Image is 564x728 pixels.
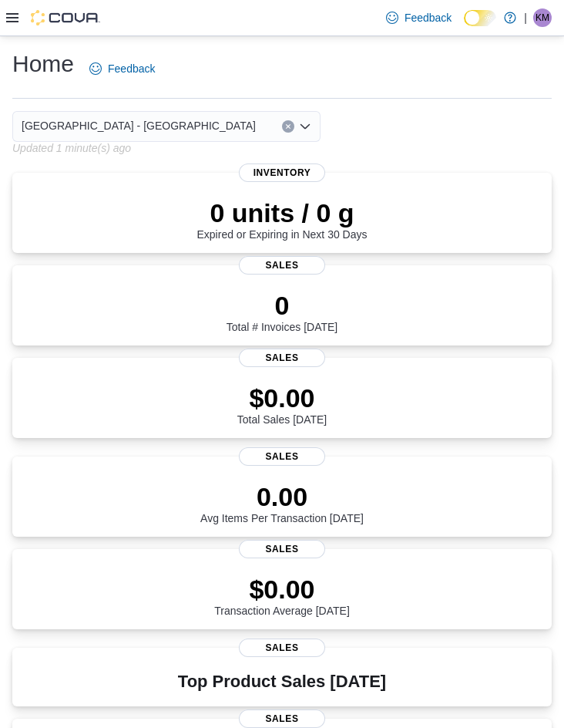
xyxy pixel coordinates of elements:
span: KM [535,8,549,27]
p: 0 [227,290,337,321]
span: Sales [239,709,325,728]
span: Feedback [108,61,155,76]
button: Clear input [282,120,294,133]
img: Cova [31,10,100,25]
div: Total Sales [DATE] [237,383,327,426]
div: Expired or Expiring in Next 30 Days [197,197,368,241]
div: Kati Michalec [533,8,552,27]
div: Total # Invoices [DATE] [227,290,337,333]
span: Inventory [239,163,325,182]
span: Sales [239,639,325,657]
h3: Top Product Sales [DATE] [178,672,386,691]
span: Sales [239,540,325,558]
p: | [524,8,527,27]
p: Updated 1 minute(s) ago [12,142,131,154]
p: 0.00 [200,481,364,512]
span: Sales [239,447,325,466]
span: Sales [239,256,325,275]
span: [GEOGRAPHIC_DATA] - [GEOGRAPHIC_DATA] [22,116,256,135]
a: Feedback [380,2,458,33]
a: Feedback [83,53,161,84]
div: Avg Items Per Transaction [DATE] [200,481,364,524]
input: Dark Mode [464,10,496,26]
button: Open list of options [299,120,311,133]
h1: Home [12,49,74,79]
span: Sales [239,349,325,367]
div: Transaction Average [DATE] [214,574,350,617]
p: 0 units / 0 g [197,197,368,228]
p: $0.00 [237,383,327,413]
p: $0.00 [214,574,350,605]
span: Feedback [405,10,452,25]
